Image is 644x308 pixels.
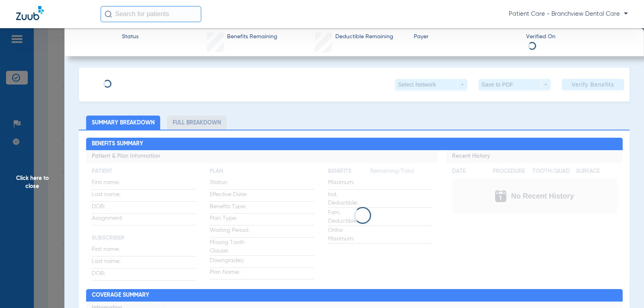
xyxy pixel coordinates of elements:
[16,6,44,20] img: Zuub Logo
[122,33,138,41] span: Status
[167,116,227,130] li: Full Breakdown
[101,6,201,22] input: Search for patients
[86,116,160,130] li: Summary Breakdown
[227,33,277,41] span: Benefits Remaining
[509,10,628,18] span: Patient Care - Branchview Dental Care
[86,289,623,302] h2: Coverage Summary
[414,33,519,41] span: Payer
[105,10,112,18] img: Search Icon
[604,269,644,308] iframe: Chat Widget
[526,33,631,41] span: Verified On
[335,33,393,41] span: Deductible Remaining
[86,138,623,151] h2: Benefits Summary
